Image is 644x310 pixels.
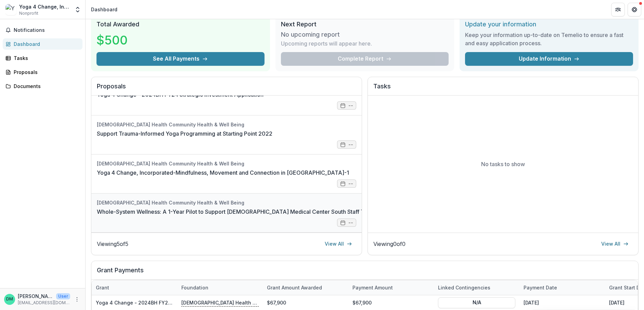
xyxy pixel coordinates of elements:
[97,90,263,99] a: Yoga 4 Change - 2024BH FY24 Strategic Investment Application
[14,83,77,90] div: Documents
[281,21,449,28] h2: Next Report
[465,21,633,28] h2: Update your information
[519,284,561,291] div: Payment date
[434,280,519,295] div: Linked Contingencies
[519,280,605,295] div: Payment date
[96,21,265,28] h2: Total Awarded
[97,169,349,177] a: Yoga 4 Change, Incorporated-Mindfulness, Movement and Connection in [GEOGRAPHIC_DATA]-1
[263,295,348,310] div: $67,900
[19,10,38,16] span: Nonprofit
[597,238,633,249] a: View All
[263,280,348,295] div: Grant amount awarded
[281,31,340,38] h3: No upcoming report
[14,69,77,76] div: Proposals
[373,240,405,248] p: Viewing 0 of 0
[628,3,641,16] button: Get Help
[97,129,272,138] a: Support Trauma-Informed Yoga Programming at Starting Point 2022
[321,238,356,249] a: View All
[18,293,53,300] p: [PERSON_NAME]
[18,300,70,306] p: [EMAIL_ADDRESS][DOMAIN_NAME]
[92,284,113,291] div: Grant
[348,284,397,291] div: Payment Amount
[434,284,494,291] div: Linked Contingencies
[97,266,633,280] h2: Grant Payments
[3,80,82,92] a: Documents
[465,52,633,66] a: Update Information
[263,284,326,291] div: Grant amount awarded
[97,208,444,216] a: Whole-System Wellness: A 1-Year Pilot to Support [DEMOGRAPHIC_DATA] Medical Center South Staff Th...
[6,297,13,301] div: Dana Metzger
[3,38,82,50] a: Dashboard
[3,66,82,78] a: Proposals
[88,4,120,14] nav: breadcrumb
[3,25,82,36] button: Notifications
[348,280,434,295] div: Payment Amount
[97,240,128,248] p: Viewing 5 of 5
[92,280,177,295] div: Grant
[481,160,525,168] p: No tasks to show
[181,299,259,306] p: [DEMOGRAPHIC_DATA] Health Community Health & Well Being
[96,52,265,66] button: See All Payments
[91,6,117,13] div: Dashboard
[14,27,80,33] span: Notifications
[19,3,70,10] div: Yoga 4 Change, Incorporated
[611,3,625,16] button: Partners
[3,52,82,64] a: Tasks
[177,284,212,291] div: Foundation
[14,40,77,48] div: Dashboard
[519,295,605,310] div: [DATE]
[177,280,263,295] div: Foundation
[373,83,633,96] h2: Tasks
[96,31,148,49] h3: $500
[73,3,82,16] button: Open entity switcher
[438,297,515,308] button: N/A
[73,295,81,303] button: More
[96,300,251,306] a: Yoga 4 Change - 2024BH FY24 Strategic Investment Application
[281,39,372,48] p: Upcoming reports will appear here.
[348,295,434,310] div: $67,900
[465,31,633,47] h3: Keep your information up-to-date on Temelio to ensure a fast and easy application process.
[14,54,77,62] div: Tasks
[97,83,356,96] h2: Proposals
[5,4,16,15] img: Yoga 4 Change, Incorporated
[56,293,70,299] p: User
